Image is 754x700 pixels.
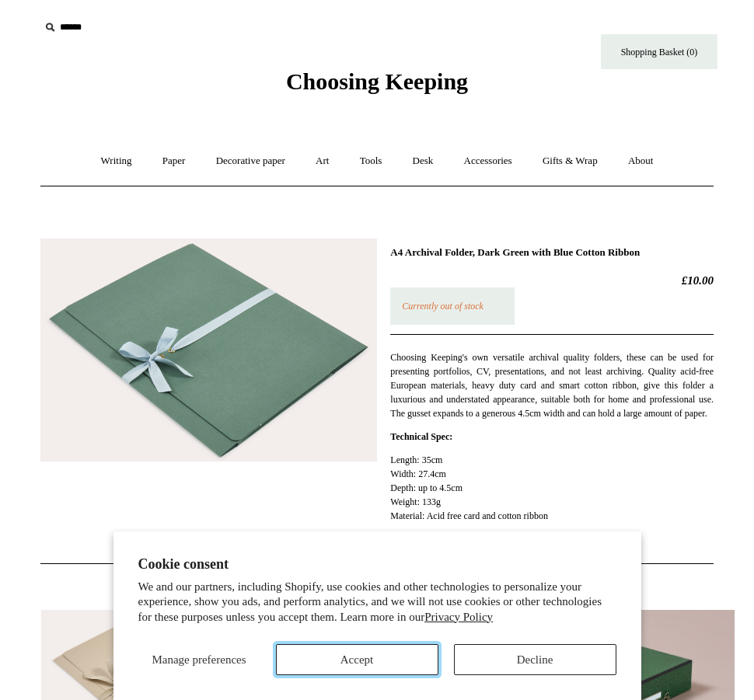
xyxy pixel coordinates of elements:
[138,556,616,573] h2: Cookie consent
[402,301,483,312] em: Currently out of stock
[390,431,452,442] strong: Technical Spec:
[390,350,714,420] p: Choosing Keeping's own versatile archival quality folders, these can be used for presenting portf...
[138,644,260,675] button: Manage preferences
[138,580,616,625] p: We and our partners, including Shopify, use cookies and other technologies to personalize your ex...
[399,141,448,182] a: Desk
[614,141,668,182] a: About
[450,141,526,182] a: Accessories
[601,34,717,69] a: Shopping Basket (0)
[454,644,616,675] button: Decline
[87,141,146,182] a: Writing
[390,273,714,287] h2: £10.00
[148,141,200,182] a: Paper
[390,246,714,259] h1: A4 Archival Folder, Dark Green with Blue Cotton Ribbon
[40,239,377,462] img: A4 Archival Folder, Dark Green with Blue Cotton Ribbon
[390,453,714,523] p: Length: 35cm Width: 27.4cm Depth: up to 4.5cm Weight: 133g Material: Acid free card and cotton ri...
[424,611,493,623] a: Privacy Policy
[276,644,438,675] button: Accept
[286,68,468,94] span: Choosing Keeping
[529,141,612,182] a: Gifts & Wrap
[286,81,468,92] a: Choosing Keeping
[346,141,396,182] a: Tools
[202,141,299,182] a: Decorative paper
[302,141,343,182] a: Art
[152,653,246,666] span: Manage preferences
